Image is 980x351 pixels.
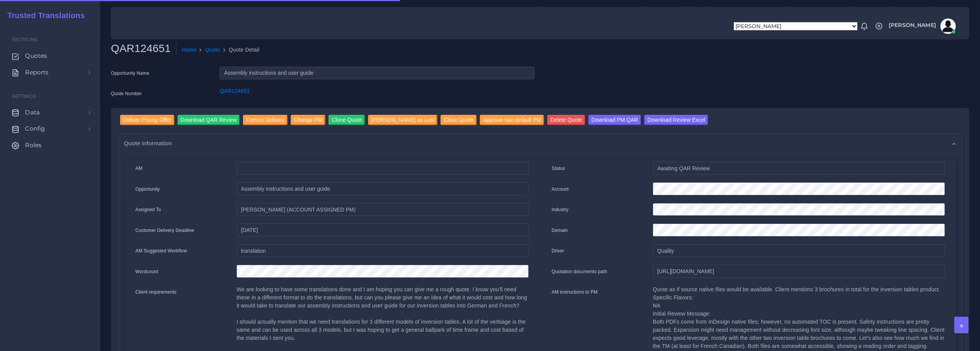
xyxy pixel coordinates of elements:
label: Customer Delivery Deadline [136,227,194,234]
a: Quote [205,46,220,54]
span: Roles [25,141,42,149]
input: Correct Delivery [243,115,288,125]
label: Assigned To [136,206,161,213]
a: Quotes [6,48,94,64]
span: Data [25,108,40,117]
label: Status [552,165,565,172]
span: Settings [12,93,36,99]
input: Download Review Excel [644,115,708,125]
label: Wordcount [136,268,158,275]
a: Data [6,104,94,121]
input: Approve non-default PM [480,115,544,125]
a: Trusted Translations [2,9,85,22]
input: Deliver Pricing Offer [120,115,174,125]
span: Sections [12,37,37,42]
label: Account [552,186,569,193]
div: Quote information [119,133,962,153]
h2: QAR124651 [111,42,176,55]
label: AM Suggested Workflow [136,247,187,254]
label: Opportunity [136,186,160,193]
label: Opportunity Name [111,70,149,77]
p: We are looking to have some translations done and I am hoping you can give me a rough quote. I kn... [236,286,528,342]
input: [PERSON_NAME] as Lost [368,115,437,125]
img: avatar [940,18,956,34]
input: Download QAR Review [178,115,240,125]
a: Config [6,121,94,137]
label: Quotation documents path [552,268,607,275]
label: Client requirements [136,289,177,296]
span: Quote information [124,139,172,148]
input: Delete Quote [547,115,585,125]
a: QAR124651 [219,88,250,94]
a: Reports [6,64,94,81]
span: Quotes [25,52,47,60]
label: AM instructions to PM [552,289,598,296]
h2: Trusted Translations [2,11,85,20]
a: [PERSON_NAME]avatar [885,18,958,34]
label: AM [136,165,142,172]
input: Close Quote [441,115,477,125]
label: Quote Number [111,90,142,97]
span: Reports [25,68,49,77]
span: [PERSON_NAME] [889,22,936,28]
input: Change PM [291,115,325,125]
label: Domain [552,227,568,234]
label: Industry [552,206,569,213]
input: pm [236,203,528,216]
a: Roles [6,137,94,153]
input: Download PM QAR [588,115,641,125]
li: Quote Detail [220,46,260,54]
input: Clone Quote [328,115,365,125]
a: Home [182,46,196,54]
span: Config [25,124,45,133]
label: Driver [552,247,565,254]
